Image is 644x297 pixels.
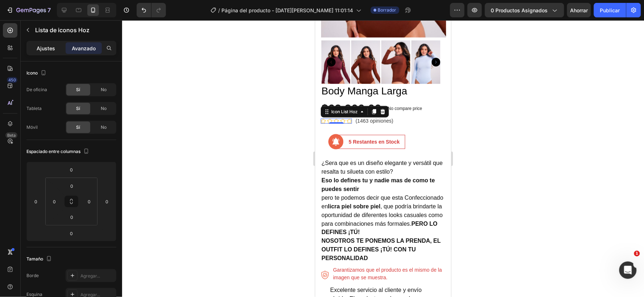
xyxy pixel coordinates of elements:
input: 0 píxeles [84,196,95,207]
font: Página del producto - [DATE][PERSON_NAME] 11:01:14 [222,7,353,13]
font: Sí [76,106,80,111]
font: Sí [76,124,80,130]
font: Borde [26,273,39,278]
font: Icono [26,70,38,76]
font: 0 productos asignados [491,7,548,13]
font: De oficina [26,87,47,92]
font: Móvil [26,124,38,130]
font: No [101,106,107,111]
div: Deshacer/Rehacer [137,3,166,17]
button: Publicar [594,3,626,17]
font: Espaciado entre columnas [26,149,80,154]
font: Beta [7,133,16,138]
font: No [101,124,107,130]
input: 0 píxeles [65,181,79,191]
font: Agregar... [80,273,100,279]
font: 7 [47,7,51,14]
font: Tableta [26,106,42,111]
font: Borrador [378,7,396,13]
button: 0 productos asignados [485,3,564,17]
font: / [219,7,220,13]
font: 1 [636,251,639,256]
iframe: Área de diseño [315,20,451,297]
input: 0 píxeles [65,212,79,222]
input: 0 [101,196,112,207]
font: Ahorrar [570,7,588,13]
button: Ahorrar [567,3,591,17]
font: Lista de iconos Hoz [35,26,90,34]
font: Esquina [26,292,42,297]
font: Sí [76,87,80,92]
input: 0 píxeles [49,196,60,207]
font: Ajustes [37,45,55,51]
button: 7 [3,3,54,17]
font: Tamaño [26,256,43,262]
font: Avanzado [72,45,96,51]
input: 0 [64,164,79,175]
input: 0 [64,228,79,239]
iframe: Chat en vivo de Intercom [619,262,637,279]
font: 450 [8,77,16,82]
p: Excelente servicio al cliente y envío rápido. El producto es de muy buena calidad. ¡Sin duda volv... [15,266,121,292]
font: No [101,87,107,92]
font: Publicar [600,7,620,13]
p: Lista de iconos Hoz [35,26,113,34]
input: 0 [30,196,41,207]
